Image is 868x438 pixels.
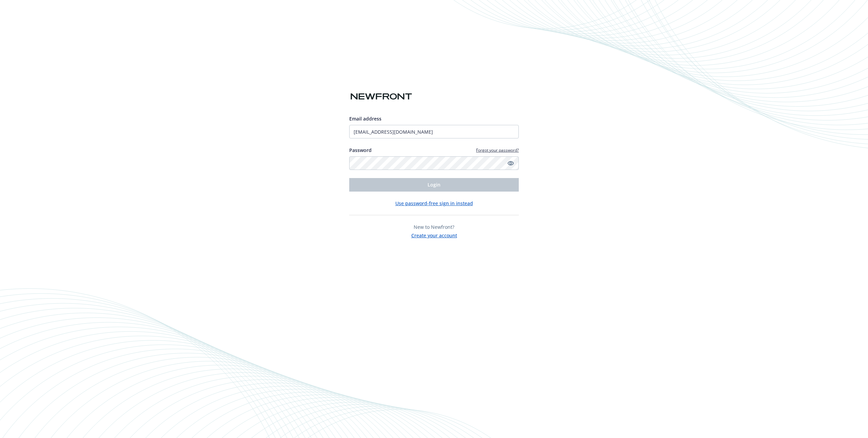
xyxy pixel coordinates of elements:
[411,231,457,239] button: Create your account
[428,181,440,188] span: Login
[476,147,519,153] a: Forgot your password?
[414,224,454,230] span: New to Newfront?
[349,147,372,154] label: Password
[349,125,519,138] input: Enter your email
[395,200,473,207] button: Use password-free sign in instead
[349,115,381,122] span: Email address
[507,159,515,167] a: Show password
[349,178,519,192] button: Login
[349,91,413,103] img: Newfront logo
[349,156,519,170] input: Enter your password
